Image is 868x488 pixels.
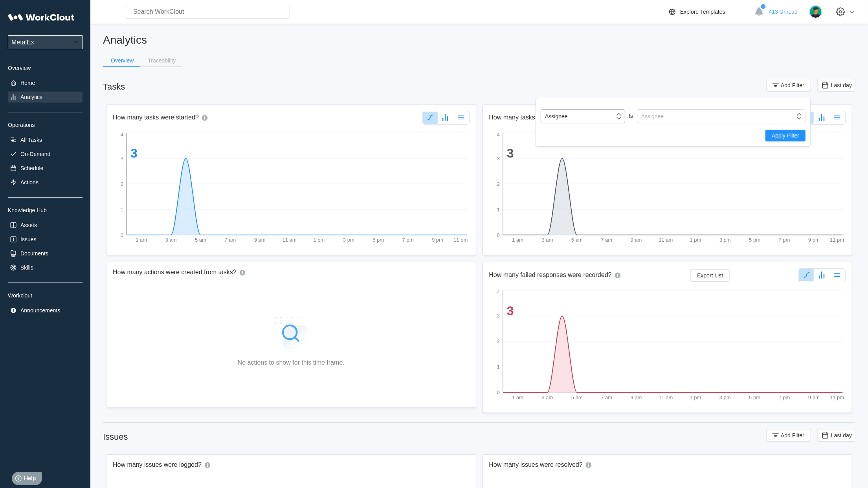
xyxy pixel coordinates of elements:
[20,151,50,157] div: On-Demand
[8,65,83,71] div: Overview
[497,313,499,319] tspan: 3
[497,339,499,345] tspan: 2
[808,394,820,400] tspan: 9 pm
[195,237,206,243] tspan: 5 am
[121,207,123,213] tspan: 1
[781,433,804,438] span: Add Filter
[772,133,799,138] span: Apply Filter
[625,109,637,123] div: Is
[766,79,811,92] button: Add Filter
[103,82,125,92] div: Tasks
[659,394,673,400] tspan: 11 am
[121,232,123,238] tspan: 0
[680,9,725,15] div: Explore Templates
[130,146,138,160] tspan: 3
[765,130,806,141] button: Apply Filter
[545,113,568,119] div: Assignee
[690,394,701,400] tspan: 1 pm
[113,461,202,470] h2: How many issues were logged?
[719,237,730,243] tspan: 3 pm
[20,137,42,143] div: All Tasks
[630,237,642,243] tspan: 9 am
[497,207,499,213] tspan: 1
[831,82,852,88] span: Last day
[8,305,83,316] a: Announcements
[136,237,147,243] tspan: 1 am
[8,234,83,245] a: Issues
[238,359,345,366] div: No actions to show for this time frame.
[8,262,83,273] a: Skills
[8,149,83,160] a: On-Demand
[497,181,499,187] tspan: 2
[690,269,730,282] button: Export List
[719,394,730,400] tspan: 3 pm
[111,58,134,63] div: Overview
[830,394,844,400] tspan: 11 pm
[402,237,414,243] tspan: 7 pm
[343,237,354,243] tspan: 3 pm
[314,237,325,243] tspan: 1 pm
[641,113,664,119] div: Assignee
[769,9,798,15] span: 413 Unread
[497,390,499,396] tspan: 0
[20,222,37,228] div: Assets
[103,432,128,442] div: Issues
[8,292,83,299] div: Workclout
[668,7,751,17] a: Explore Templates
[749,394,760,400] tspan: 5 pm
[20,264,33,271] div: Skills
[8,177,83,188] a: Actions
[373,237,384,243] tspan: 5 pm
[140,55,182,66] button: Traceability
[113,268,237,277] h2: How many actions were created from tasks?
[8,248,83,259] a: Documents
[541,237,553,243] tspan: 3 am
[8,92,83,103] a: Analytics
[512,394,523,400] tspan: 1 am
[432,237,443,243] tspan: 9 pm
[8,207,83,213] div: Knowledge Hub
[630,394,642,400] tspan: 9 am
[489,114,585,122] h2: How many tasks were completed?
[489,271,612,280] h2: How many failed responses were recorded?
[8,134,83,145] a: All Tasks
[8,163,83,174] a: Schedule
[20,179,39,185] div: Actions
[512,237,523,243] tspan: 1 am
[103,33,855,47] h2: Analytics
[830,237,844,243] tspan: 11 pm
[8,220,83,231] a: Assets
[497,364,499,370] tspan: 1
[489,461,583,470] h2: How many issues were resolved?
[659,237,673,243] tspan: 11 am
[778,237,790,243] tspan: 7 pm
[497,132,499,138] tspan: 4
[20,307,60,314] div: Announcements
[831,432,852,438] span: Last day
[20,250,48,257] div: Documents
[453,237,468,243] tspan: 11 pm
[778,394,790,400] tspan: 7 pm
[781,83,804,88] span: Add Filter
[690,237,701,243] tspan: 1 pm
[507,146,514,160] tspan: 3
[497,232,499,238] tspan: 0
[808,237,820,243] tspan: 9 pm
[497,156,499,161] tspan: 3
[121,132,123,138] tspan: 4
[8,77,83,88] a: Home
[601,394,612,400] tspan: 7 am
[283,237,297,243] tspan: 11 am
[809,5,822,18] img: user.png
[749,237,760,243] tspan: 5 pm
[121,156,123,161] tspan: 3
[766,429,811,442] button: Add Filter
[125,5,290,19] input: Search WorkClout
[507,304,514,318] tspan: 3
[541,394,553,400] tspan: 3 am
[20,80,35,86] div: Home
[148,58,176,63] div: Traceability
[254,237,266,243] tspan: 9 am
[497,289,499,295] tspan: 4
